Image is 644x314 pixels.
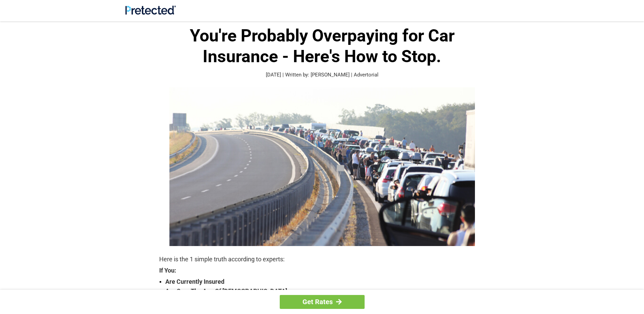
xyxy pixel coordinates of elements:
[159,255,485,264] p: Here is the 1 simple truth according to experts:
[159,267,485,274] strong: If You:
[125,5,176,15] img: Site Logo
[165,277,485,286] strong: Are Currently Insured
[159,71,485,79] p: [DATE] | Written by: [PERSON_NAME] | Advertorial
[159,25,485,67] h1: You're Probably Overpaying for Car Insurance - Here's How to Stop.
[165,286,485,296] strong: Are Over The Age Of [DEMOGRAPHIC_DATA]
[125,10,176,16] a: Site Logo
[280,295,365,309] a: Get Rates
